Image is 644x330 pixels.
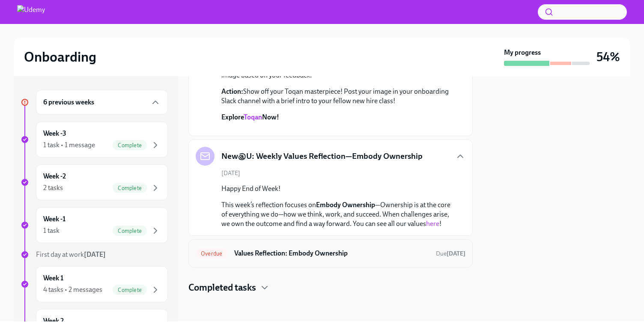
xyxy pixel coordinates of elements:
strong: Action: [221,87,243,95]
span: First day at work [36,250,106,259]
a: OverdueValues Reflection: Embody OwnershipDue[DATE] [196,247,465,260]
a: Week -31 task • 1 messageComplete [21,122,168,158]
a: Week -22 tasksComplete [21,164,168,200]
h6: Week -3 [43,129,66,138]
img: Udemy [17,5,45,19]
p: This week’s reflection focuses on —Ownership is at the core of everything we do—how we think, wor... [221,200,452,229]
a: here [426,220,439,228]
strong: [DATE] [447,250,465,257]
h4: Completed tasks [188,281,256,294]
span: Overdue [196,250,227,257]
div: 1 task [43,226,60,235]
h5: New@U: Weekly Values Reflection—Embody Ownership [221,151,423,162]
strong: My progress [504,48,541,57]
div: 6 previous weeks [36,90,168,115]
div: 4 tasks • 2 messages [43,285,102,294]
a: Toqan [244,113,262,121]
span: Complete [113,142,147,149]
span: Complete [113,287,147,293]
span: Complete [113,185,147,191]
a: Week -11 taskComplete [21,207,168,243]
h6: Week -1 [43,214,66,224]
h6: Week -2 [43,172,66,181]
p: Happy End of Week! [221,184,452,193]
h6: 6 previous weeks [43,98,94,107]
div: 1 task • 1 message [43,140,95,150]
strong: [DATE] [84,250,106,259]
p: Show off your Toqan masterpiece! Post your image in your onboarding Slack channel with a brief in... [221,87,452,106]
h6: Week 1 [43,274,63,283]
span: Complete [113,228,147,234]
div: 2 tasks [43,183,63,193]
a: First day at work[DATE] [21,250,168,259]
h6: Week 2 [43,316,64,326]
a: Week 14 tasks • 2 messagesComplete [21,266,168,302]
span: August 31st, 2025 09:00 [436,250,465,258]
strong: Explore Now! [221,113,279,121]
h6: Values Reflection: Embody Ownership [234,249,429,258]
h2: Onboarding [24,48,96,65]
strong: Embody Ownership [316,201,375,209]
h3: 54% [596,49,620,65]
div: Completed tasks [188,281,473,294]
span: Due [436,250,465,257]
span: [DATE] [221,169,240,177]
